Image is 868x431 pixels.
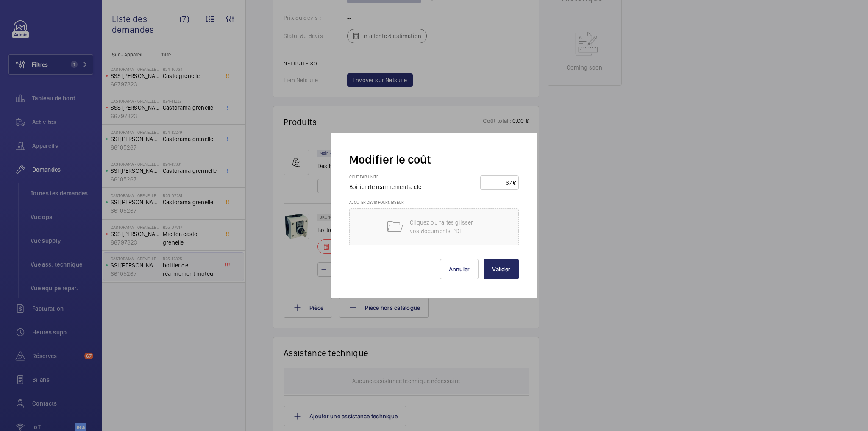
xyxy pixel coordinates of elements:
[513,178,516,187] div: €
[484,259,519,279] button: Valider
[483,176,513,189] input: --
[410,218,482,235] p: Cliquez ou faites glisser vos documents PDF
[349,152,519,167] h2: Modifier le coût
[440,259,479,279] button: Annuler
[349,200,519,208] h3: Ajouter devis fournisseur
[349,184,421,190] span: Boitier de rearmement a cle
[349,174,430,183] h3: Coût par unité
